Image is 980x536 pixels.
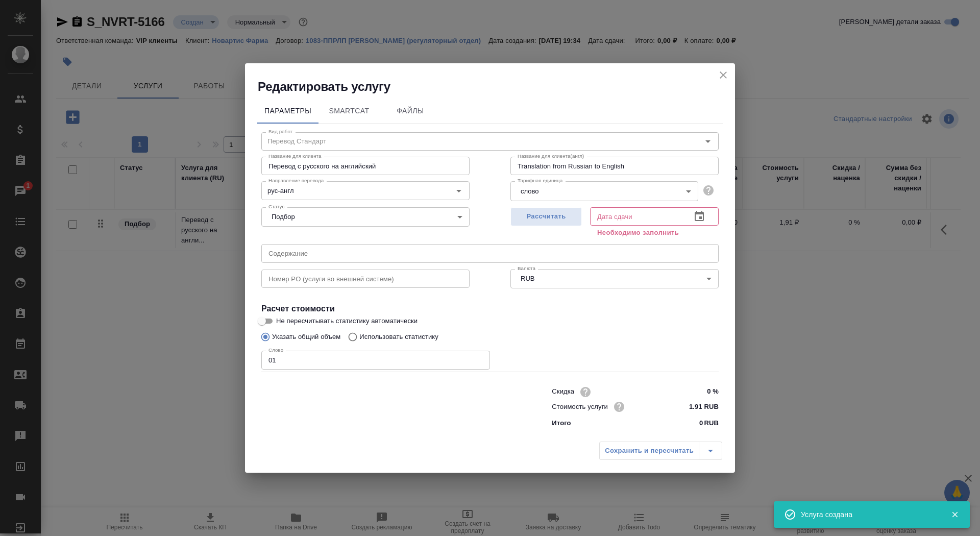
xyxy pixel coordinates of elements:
div: RUB [510,269,719,288]
button: Рассчитать [510,207,582,226]
button: close [716,67,731,83]
span: SmartCat [325,105,374,117]
div: Услуга создана [801,509,936,520]
p: Необходимо заполнить [597,228,712,238]
h2: Редактировать услугу [258,79,735,95]
p: Стоимость услуги [552,402,608,412]
p: Использовать статистику [359,332,438,342]
button: Open [452,184,466,198]
h4: Расчет стоимости [261,303,719,315]
p: Скидка [552,386,574,397]
button: Подбор [268,212,298,221]
button: RUB [518,274,537,283]
p: RUB [704,418,719,428]
div: слово [510,181,698,201]
button: слово [518,187,542,196]
p: 0 [699,418,703,428]
input: ✎ Введи что-нибудь [680,384,719,399]
span: Параметры [263,105,312,117]
span: Не пересчитывать статистику автоматически [276,316,418,326]
button: Закрыть [944,510,965,519]
input: ✎ Введи что-нибудь [680,399,719,414]
div: Подбор [261,207,470,227]
span: Файлы [386,105,435,117]
span: Рассчитать [516,211,576,223]
div: split button [599,442,722,460]
p: Итого [552,418,571,428]
p: Указать общий объем [272,332,340,342]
